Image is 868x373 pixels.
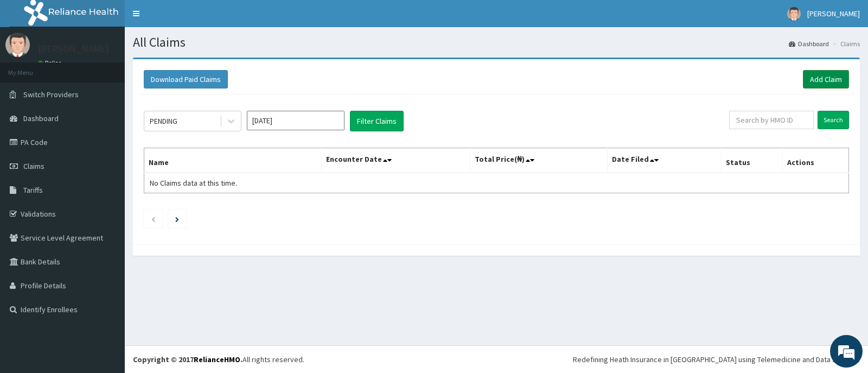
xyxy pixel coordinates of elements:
[150,178,237,188] span: No Claims data at this time.
[144,70,228,88] button: Download Paid Claims
[721,148,782,173] th: Status
[38,44,109,54] p: [PERSON_NAME]
[23,161,44,171] span: Claims
[322,148,470,173] th: Encounter Date
[125,345,868,373] footer: All rights reserved.
[38,59,64,67] a: Online
[23,185,43,195] span: Tariffs
[194,355,240,364] a: RelianceHMO
[23,113,59,123] span: Dashboard
[23,90,79,99] span: Switch Providers
[818,111,849,129] input: Search
[803,70,849,88] a: Add Claim
[807,9,860,18] span: [PERSON_NAME]
[470,148,607,173] th: Total Price(₦)
[150,116,177,127] div: PENDING
[175,214,179,224] a: Next page
[830,39,860,48] li: Claims
[133,35,860,49] h1: All Claims
[787,7,801,21] img: User Image
[782,148,848,173] th: Actions
[133,355,242,364] strong: Copyright © 2017 .
[247,111,344,130] input: Select Month and Year
[729,111,814,129] input: Search by HMO ID
[144,148,322,173] th: Name
[789,39,829,48] a: Dashboard
[573,354,860,365] div: Redefining Heath Insurance in [GEOGRAPHIC_DATA] using Telemedicine and Data Science!
[5,33,30,57] img: User Image
[608,148,722,173] th: Date Filed
[350,111,404,131] button: Filter Claims
[151,214,156,224] a: Previous page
